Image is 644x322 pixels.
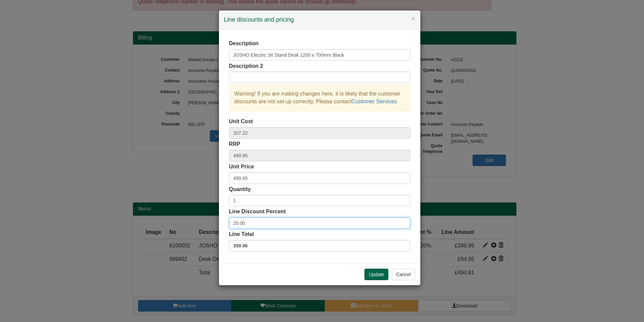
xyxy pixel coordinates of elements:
button: Cancel [392,269,415,280]
label: Description 2 [229,62,263,70]
label: Line Total [229,231,254,238]
label: Unit Price [229,163,254,171]
button: Update [364,269,388,280]
a: Customer Services [351,99,397,104]
label: RRP [229,140,240,148]
label: Line Discount Percent [229,208,286,216]
label: Quantity [229,186,251,193]
h4: Line discounts and pricing [224,16,415,24]
div: Warning! If you are making changes here, it is likely that the customer discounts are not set up ... [229,85,410,111]
label: 399.96 [229,240,410,251]
button: × [411,15,415,22]
label: Unit Cost [229,118,253,126]
label: Description [229,40,259,48]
